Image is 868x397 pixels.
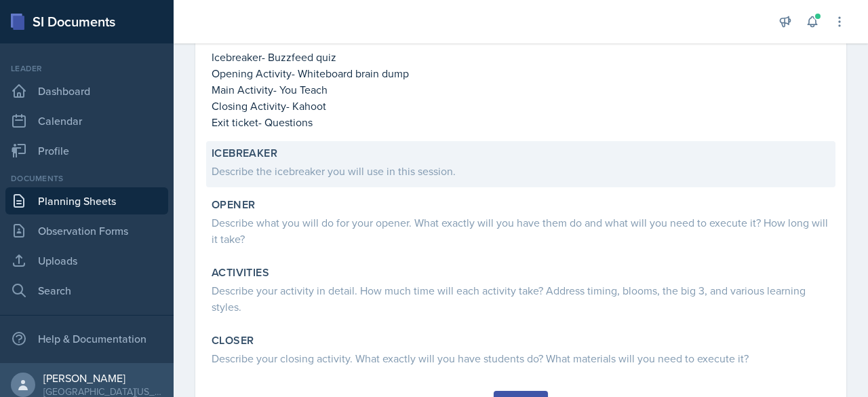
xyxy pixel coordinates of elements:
[212,81,830,98] p: Main Activity- You Teach
[212,114,830,130] p: Exit ticket- Questions
[212,266,269,280] label: Activities
[212,198,255,212] label: Opener
[212,282,830,315] div: Describe your activity in detail. How much time will each activity take? Address timing, blooms, ...
[5,325,168,352] div: Help & Documentation
[212,147,277,160] label: Icebreaker
[212,98,830,114] p: Closing Activity- Kahoot
[212,33,291,46] label: Agenda items
[5,137,168,164] a: Profile
[5,217,168,244] a: Observation Forms
[5,187,168,214] a: Planning Sheets
[212,334,254,347] label: Closer
[5,172,168,185] div: Documents
[5,77,168,105] a: Dashboard
[5,277,168,304] a: Search
[212,163,830,179] div: Describe the icebreaker you will use in this session.
[212,49,830,65] p: Icebreaker- Buzzfeed quiz
[5,247,168,274] a: Uploads
[212,350,830,366] div: Describe your closing activity. What exactly will you have students do? What materials will you n...
[212,65,830,81] p: Opening Activity- Whiteboard brain dump
[212,214,830,247] div: Describe what you will do for your opener. What exactly will you have them do and what will you n...
[5,107,168,134] a: Calendar
[5,62,168,75] div: Leader
[43,371,163,385] div: [PERSON_NAME]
